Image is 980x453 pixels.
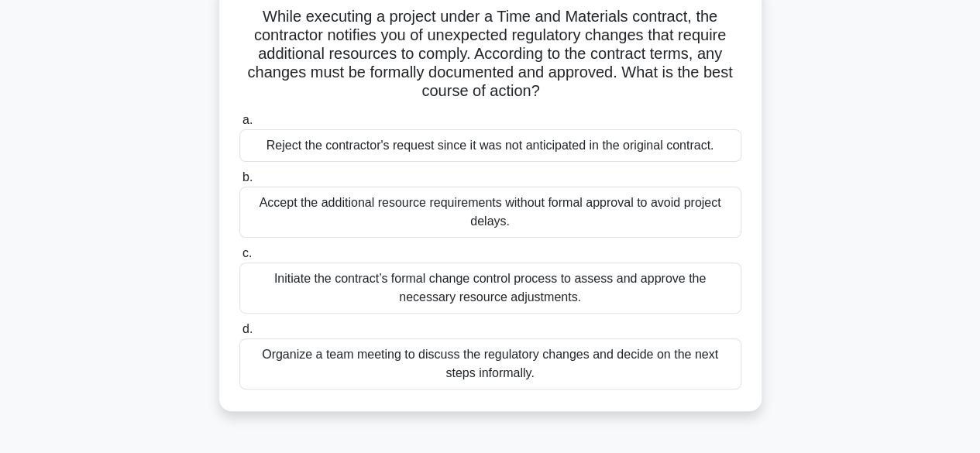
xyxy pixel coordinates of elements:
span: a. [242,113,253,126]
div: Organize a team meeting to discuss the regulatory changes and decide on the next steps informally. [239,338,741,390]
span: d. [242,322,253,335]
h5: While executing a project under a Time and Materials contract, the contractor notifies you of une... [238,7,743,101]
span: c. [242,246,252,259]
div: Reject the contractor's request since it was not anticipated in the original contract. [239,129,741,162]
span: b. [242,170,253,184]
div: Accept the additional resource requirements without formal approval to avoid project delays. [239,187,741,238]
div: Initiate the contract’s formal change control process to assess and approve the necessary resourc... [239,263,741,314]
